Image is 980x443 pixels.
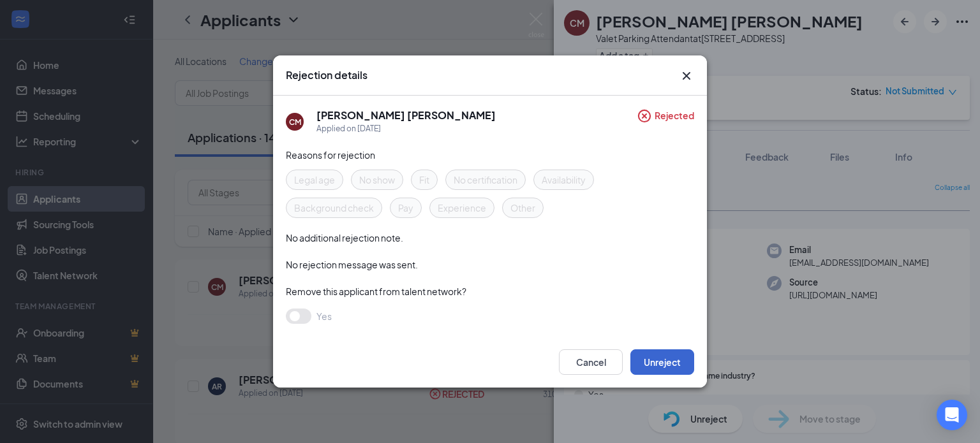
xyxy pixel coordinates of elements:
[289,117,301,127] div: CM
[542,173,586,187] span: Availability
[937,400,967,430] div: Open Intercom Messenger
[286,259,418,270] span: No rejection message was sent.
[454,173,517,187] span: No certification
[637,108,652,124] svg: CircleCross
[419,173,429,187] span: Fit
[286,149,375,161] span: Reasons for rejection
[510,201,535,215] span: Other
[316,108,496,122] h5: [PERSON_NAME] [PERSON_NAME]
[316,309,332,324] span: Yes
[559,349,623,375] button: Cancel
[316,122,496,135] div: Applied on [DATE]
[398,201,413,215] span: Pay
[286,68,367,82] h3: Rejection details
[630,349,694,375] button: Unreject
[286,232,403,243] span: No additional rejection note.
[359,173,395,187] span: No show
[438,201,486,215] span: Experience
[286,286,466,297] span: Remove this applicant from talent network?
[294,173,335,187] span: Legal age
[679,68,694,84] svg: Cross
[294,201,374,215] span: Background check
[655,108,694,135] span: Rejected
[679,68,694,84] button: Close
